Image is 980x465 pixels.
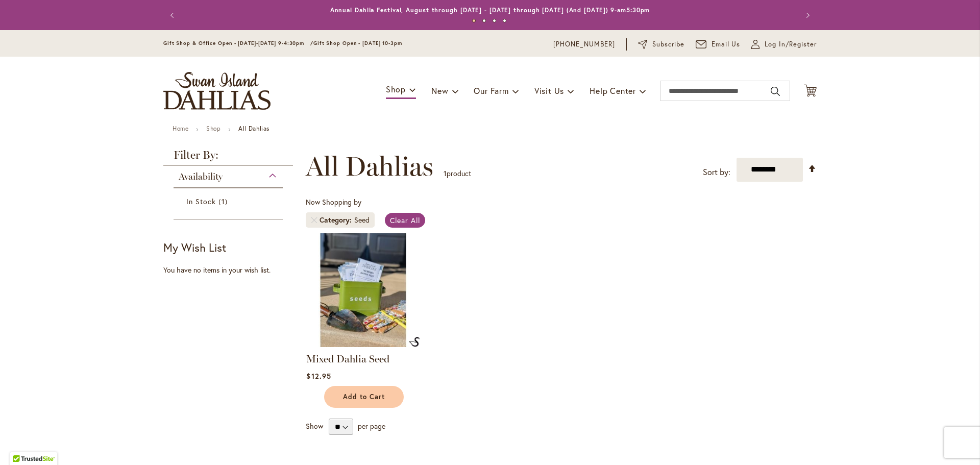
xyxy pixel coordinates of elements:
[306,151,433,182] span: All Dahlias
[703,163,730,182] label: Sort by:
[409,337,420,347] img: Mixed Dahlia Seed
[474,85,508,96] span: Our Farm
[186,197,216,206] span: In Stock
[306,197,361,207] span: Now Shopping by
[503,19,506,22] button: 4 of 4
[163,5,184,26] button: Previous
[186,196,273,207] a: In Stock 1
[390,215,420,225] span: Clear All
[696,39,741,50] a: Email Us
[553,39,615,50] a: [PHONE_NUMBER]
[206,125,220,132] a: Shop
[313,40,402,46] span: Gift Shop Open - [DATE] 10-3pm
[163,150,293,166] strong: Filter By:
[306,421,323,431] span: Show
[652,39,684,50] span: Subscribe
[306,233,420,347] img: Mixed Dahlia Seed
[386,84,406,94] span: Shop
[712,39,741,50] span: Email Us
[472,19,476,22] button: 1 of 4
[163,240,226,255] strong: My Wish List
[358,421,385,431] span: per page
[320,215,354,225] span: Category
[306,353,389,365] a: Mixed Dahlia Seed
[493,19,496,22] button: 3 of 4
[330,6,650,14] a: Annual Dahlia Festival, August through [DATE] - [DATE] through [DATE] (And [DATE]) 9-am5:30pm
[324,386,404,408] button: Add to Cart
[751,39,817,50] a: Log In/Register
[431,85,448,96] span: New
[238,125,269,132] strong: All Dahlias
[482,19,486,22] button: 2 of 4
[590,85,636,96] span: Help Center
[343,393,385,401] span: Add to Cart
[179,171,223,182] span: Availability
[444,168,447,178] span: 1
[765,39,817,50] span: Log In/Register
[311,217,317,223] a: Remove Category Seed
[534,85,564,96] span: Visit Us
[306,371,331,381] span: $12.95
[306,339,420,349] a: Mixed Dahlia Seed Mixed Dahlia Seed
[385,213,425,228] a: Clear All
[173,125,188,132] a: Home
[638,39,684,50] a: Subscribe
[163,40,313,46] span: Gift Shop & Office Open - [DATE]-[DATE] 9-4:30pm /
[163,72,271,110] a: store logo
[444,165,471,182] p: product
[796,5,817,26] button: Next
[354,215,370,225] div: Seed
[163,265,300,275] div: You have no items in your wish list.
[218,196,230,207] span: 1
